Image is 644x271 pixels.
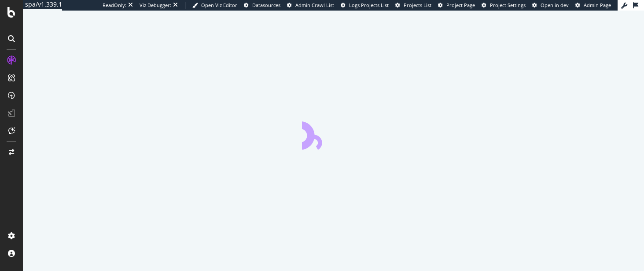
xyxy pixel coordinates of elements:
[302,118,365,150] div: animation
[252,2,280,8] span: Datasources
[192,2,237,9] a: Open Viz Editor
[541,2,569,8] span: Open in dev
[244,2,280,9] a: Datasources
[575,2,611,9] a: Admin Page
[482,2,526,9] a: Project Settings
[140,2,171,9] div: Viz Debugger:
[490,2,526,8] span: Project Settings
[201,2,237,8] span: Open Viz Editor
[584,2,611,8] span: Admin Page
[103,2,126,9] div: ReadOnly:
[404,2,431,8] span: Projects List
[349,2,389,8] span: Logs Projects List
[341,2,389,9] a: Logs Projects List
[287,2,334,9] a: Admin Crawl List
[295,2,334,8] span: Admin Crawl List
[532,2,569,9] a: Open in dev
[446,2,475,8] span: Project Page
[395,2,431,9] a: Projects List
[438,2,475,9] a: Project Page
